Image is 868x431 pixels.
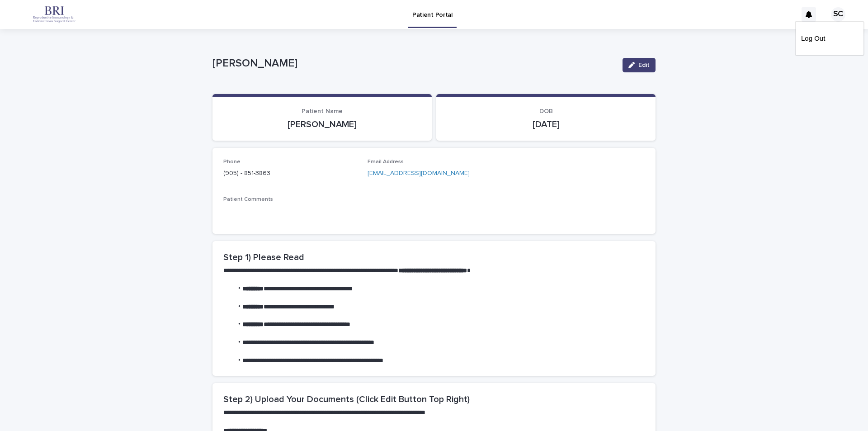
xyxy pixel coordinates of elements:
p: [DATE] [447,119,645,130]
h2: Step 2) Upload Your Documents (Click Edit Button Top Right) [223,394,645,405]
button: Edit [623,58,656,72]
a: (905) - 851-3863 [223,170,270,176]
p: [PERSON_NAME] [212,57,615,70]
a: [EMAIL_ADDRESS][DOMAIN_NAME] [368,170,470,176]
span: DOB [539,108,553,114]
h2: Step 1) Please Read [223,252,645,263]
span: Patient Name [302,108,343,114]
span: Patient Comments [223,197,273,202]
p: [PERSON_NAME] [223,119,421,130]
p: - [223,206,645,216]
a: Log Out [801,31,858,46]
span: Edit [638,62,650,68]
span: Phone [223,159,241,165]
span: Email Address [368,159,404,165]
